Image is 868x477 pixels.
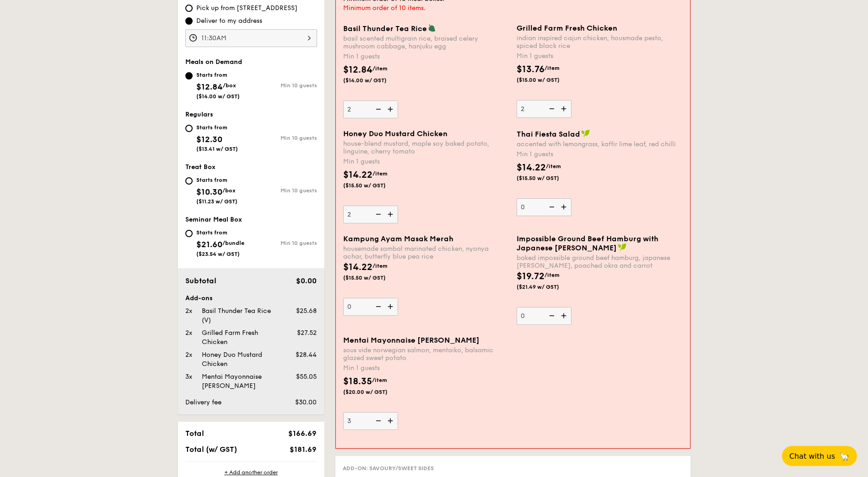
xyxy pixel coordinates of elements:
[558,100,571,117] img: icon-add.58712e84.svg
[223,82,236,89] span: /box
[343,336,480,344] span: Mentai Mayonnaise [PERSON_NAME]
[196,187,222,197] span: $10.30
[182,329,198,338] div: 2x
[288,429,317,438] span: $166.69
[251,82,317,89] div: Min 10 guests
[343,234,453,243] span: Kampung Ayam Masak Merah
[196,176,237,184] div: Starts from
[782,446,857,466] button: Chat with us🦙
[371,206,384,223] img: icon-reduce.1d2dbef1.svg
[343,346,509,362] div: sous vide norwegian salmon, mentaiko, balsamic glazed sweet potato
[384,206,398,223] img: icon-add.58712e84.svg
[182,372,198,382] div: 3x
[384,101,398,118] img: icon-add.58712e84.svg
[372,377,387,383] span: /item
[839,451,850,461] span: 🦙
[196,16,262,26] span: Deliver to my address
[196,229,244,236] div: Starts from
[251,135,317,141] div: Min 10 guests
[343,140,509,155] div: house-blend mustard, maple soy baked potato, linguine, cherry tomato
[544,307,558,324] img: icon-reduce.1d2dbef1.svg
[185,216,242,223] span: Seminar Meal Box
[343,274,405,281] span: ($15.50 w/ GST)
[517,64,545,75] span: $13.76
[185,125,193,132] input: Starts from$12.30($13.41 w/ GST)Min 10 guests
[343,77,405,84] span: ($14.00 w/ GST)
[517,175,579,182] span: ($15.50 w/ GST)
[517,234,658,252] span: Impossible Ground Beef Hamburg with Japanese [PERSON_NAME]
[343,262,372,273] span: $14.22
[618,243,627,251] img: icon-vegan.f8ff3823.svg
[196,134,222,144] span: $12.30
[517,271,545,282] span: $19.72
[182,307,198,316] div: 2x
[185,177,193,185] input: Starts from$10.30/box($11.23 w/ GST)Min 10 guests
[372,170,388,177] span: /item
[517,162,546,173] span: $14.22
[558,198,571,216] img: icon-add.58712e84.svg
[182,350,198,360] div: 2x
[185,163,216,171] span: Treat Box
[185,230,193,237] input: Starts from$21.60/bundle($23.54 w/ GST)Min 10 guests
[343,157,509,166] div: Min 1 guests
[517,307,571,325] input: Impossible Ground Beef Hamburg with Japanese [PERSON_NAME]baked impossible ground beef hamburg, j...
[343,364,509,373] div: Min 1 guests
[196,71,240,79] div: Starts from
[343,129,447,138] span: Honey Duo Mustard Chicken
[185,445,237,454] span: Total (w/ GST)
[372,65,388,72] span: /item
[343,465,434,472] span: Add-on: Savoury/Sweet Sides
[343,170,372,180] span: $14.22
[371,298,384,315] img: icon-reduce.1d2dbef1.svg
[343,298,398,316] input: Kampung Ayam Masak Merahhousemade sambal marinated chicken, nyonya achar, butterfly blue pea rice...
[196,146,238,152] span: ($13.41 w/ GST)
[198,307,281,325] div: Basil Thunder Tea Rice (V)
[517,254,683,270] div: baked impossible ground beef hamburg, japanese [PERSON_NAME], poached okra and carrot
[517,76,579,84] span: ($15.00 w/ GST)
[185,469,317,476] div: + Add another order
[343,64,372,75] span: $12.84
[295,398,317,406] span: $30.00
[343,24,427,33] span: Basil Thunder Tea Rice
[789,452,835,461] span: Chat with us
[196,251,240,257] span: ($23.54 w/ GST)
[185,72,193,79] input: Starts from$12.84/box($14.00 w/ GST)Min 10 guests
[185,5,193,12] input: Pick up from [STREET_ADDRESS]
[343,182,405,189] span: ($15.50 w/ GST)
[198,350,281,369] div: Honey Duo Mustard Chicken
[185,398,221,406] span: Delivery fee
[581,129,590,138] img: icon-vegan.f8ff3823.svg
[296,351,317,359] span: $28.44
[517,100,571,118] input: Grilled Farm Fresh Chickenindian inspired cajun chicken, housmade pesto, spiced black riceMin 1 g...
[343,52,509,61] div: Min 1 guests
[296,307,317,315] span: $25.68
[198,329,281,347] div: Grilled Farm Fresh Chicken
[198,372,281,391] div: Mentai Mayonnaise [PERSON_NAME]
[544,100,558,117] img: icon-reduce.1d2dbef1.svg
[343,4,683,13] div: Minimum order of 10 items.
[428,24,436,32] img: icon-vegetarian.fe4039eb.svg
[185,29,317,47] input: Event time
[222,240,244,246] span: /bundle
[196,82,223,92] span: $12.84
[546,163,561,170] span: /item
[297,329,317,337] span: $27.52
[517,52,683,61] div: Min 1 guests
[196,4,297,13] span: Pick up from [STREET_ADDRESS]
[517,34,683,50] div: indian inspired cajun chicken, housmade pesto, spiced black rice
[185,294,317,303] div: Add-ons
[185,17,193,25] input: Deliver to my address
[296,373,317,381] span: $55.05
[251,240,317,246] div: Min 10 guests
[185,58,242,66] span: Meals on Demand
[371,412,384,429] img: icon-reduce.1d2dbef1.svg
[222,187,236,194] span: /box
[372,263,388,269] span: /item
[196,124,238,131] div: Starts from
[343,35,509,50] div: basil scented multigrain rice, braised celery mushroom cabbage, hanjuku egg
[251,187,317,194] div: Min 10 guests
[185,276,216,285] span: Subtotal
[185,111,213,118] span: Regulars
[517,130,580,138] span: Thai Fiesta Salad
[517,24,617,32] span: Grilled Farm Fresh Chicken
